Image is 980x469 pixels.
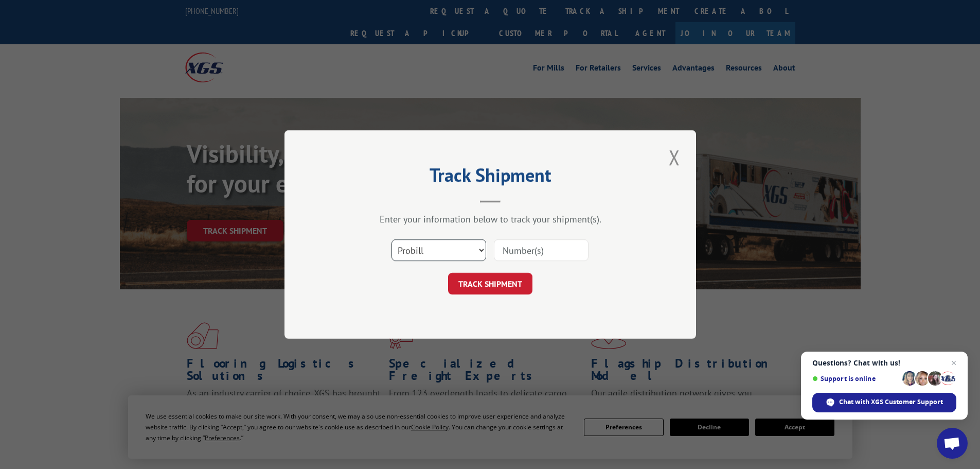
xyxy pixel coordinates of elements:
[336,213,645,225] div: Enter your information below to track your shipment(s).
[937,428,968,459] a: Open chat
[812,375,899,383] span: Support is online
[812,359,956,367] span: Questions? Chat with us!
[336,168,645,187] h2: Track Shipment
[494,239,589,261] input: Number(s)
[448,273,532,294] button: TRACK SHIPMENT
[812,393,956,412] span: Chat with XGS Customer Support
[839,397,943,407] span: Chat with XGS Customer Support
[666,143,683,171] button: Close modal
